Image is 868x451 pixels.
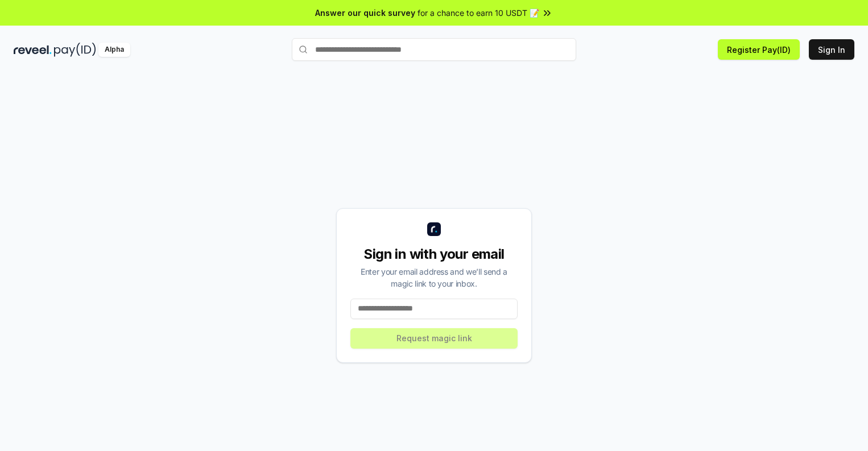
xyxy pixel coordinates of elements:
div: Alpha [98,43,130,57]
div: Enter your email address and we’ll send a magic link to your inbox. [350,266,518,289]
img: logo_small [427,222,441,236]
img: pay_id [54,43,96,57]
button: Register Pay(ID) [718,39,800,60]
span: Answer our quick survey [315,7,415,19]
img: reveel_dark [14,43,52,57]
div: Sign in with your email [350,245,518,263]
span: for a chance to earn 10 USDT 📝 [418,7,539,19]
button: Sign In [809,39,854,60]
